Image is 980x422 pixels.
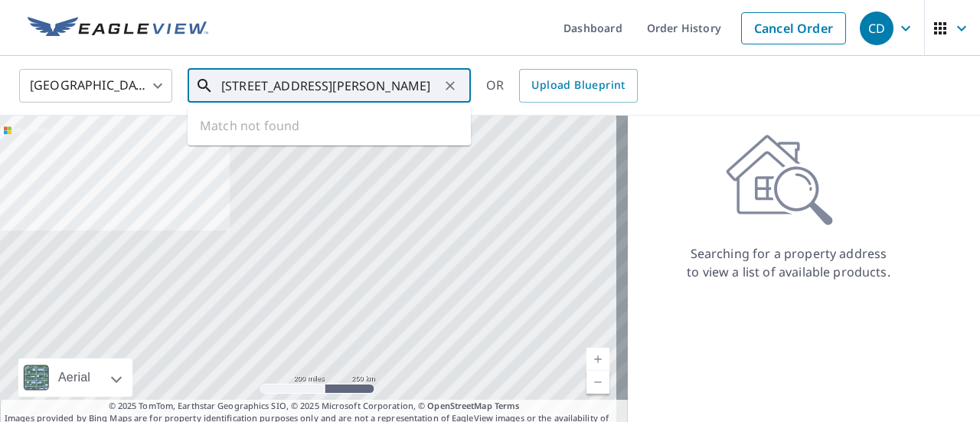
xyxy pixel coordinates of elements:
[18,358,132,397] div: Aerial
[531,76,625,95] span: Upload Blueprint
[586,371,609,394] a: Current Level 5, Zoom Out
[109,400,520,413] span: © 2025 TomTom, Earthstar Geographics SIO, © 2025 Microsoft Corporation, ©
[486,69,638,103] div: OR
[54,358,95,397] div: Aerial
[519,69,637,103] a: Upload Blueprint
[439,75,461,97] button: Clear
[28,17,208,40] img: EV Logo
[221,64,439,107] input: Search by address or latitude-longitude
[860,11,893,45] div: CD
[686,244,891,281] p: Searching for a property address to view a list of available products.
[19,64,172,107] div: [GEOGRAPHIC_DATA]
[741,12,846,44] a: Cancel Order
[495,400,520,411] a: Terms
[427,400,492,411] a: OpenStreetMap
[586,348,609,371] a: Current Level 5, Zoom In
